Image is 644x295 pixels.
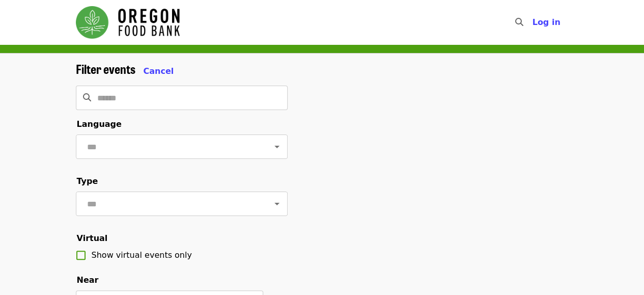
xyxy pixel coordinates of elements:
i: search icon [83,93,91,102]
i: search icon [515,17,523,27]
button: Cancel [144,65,174,77]
span: Near [77,275,99,285]
span: Virtual [77,233,108,243]
span: Type [77,176,98,186]
button: Open [270,140,284,154]
img: Oregon Food Bank - Home [76,6,180,39]
span: Language [77,119,122,129]
span: Show virtual events only [92,250,192,260]
input: Search [97,86,288,110]
input: Search [529,10,537,35]
span: Cancel [144,66,174,76]
span: Log in [532,17,560,27]
button: Log in [524,12,568,33]
span: Filter events [76,60,135,77]
button: Open [270,197,284,211]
